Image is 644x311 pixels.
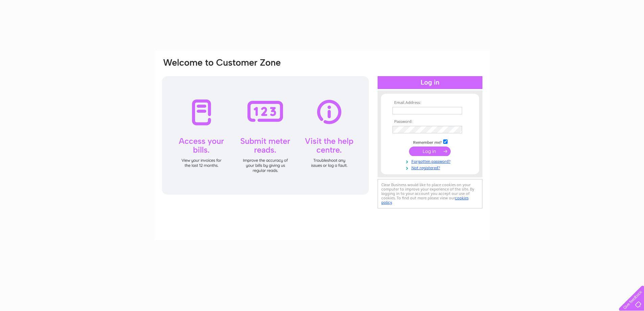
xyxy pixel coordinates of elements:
[378,179,482,208] div: Clear Business would like to place cookies on your computer to improve your experience of the sit...
[391,101,469,105] th: Email Address:
[392,158,469,164] a: Forgotten password?
[381,196,469,205] a: cookies policy
[409,147,451,156] input: Submit
[391,119,469,124] th: Password:
[392,164,469,171] a: Not registered?
[391,138,469,145] td: Remember me?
